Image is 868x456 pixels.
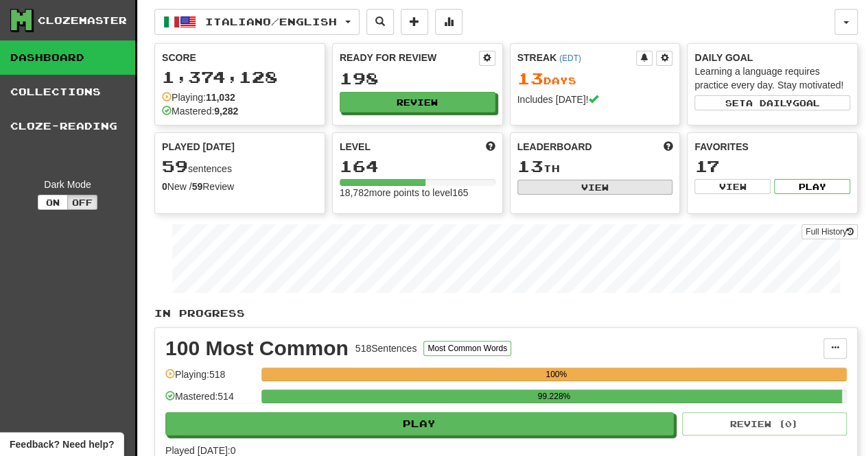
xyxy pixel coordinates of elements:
[401,9,428,35] button: Add sentence to collection
[694,95,850,110] button: Seta dailygoal
[694,179,771,194] button: View
[517,70,673,88] div: Day s
[682,412,847,435] button: Review (0)
[517,140,592,154] span: Leaderboard
[694,140,850,154] div: Favorites
[162,156,188,176] span: 59
[165,445,235,456] span: Played [DATE]: 0
[486,140,495,154] span: Score more points to level up
[517,180,673,195] button: View
[517,69,543,88] span: 13
[559,53,581,63] a: (EDT)
[205,16,337,27] span: Italiano / English
[694,158,850,175] div: 17
[801,224,858,239] a: Full History
[663,140,672,154] span: This week in points, UTC
[165,368,255,390] div: Playing: 518
[67,195,97,210] button: Off
[423,341,511,356] button: Most Common Words
[10,437,114,451] span: Open feedback widget
[162,180,318,193] div: New / Review
[340,158,495,175] div: 164
[340,70,495,87] div: 198
[774,179,850,194] button: Play
[694,64,850,92] div: Learning a language requires practice every day. Stay motivated!
[266,389,842,403] div: 99.228%
[435,9,462,35] button: More stats
[340,92,495,112] button: Review
[38,195,68,210] button: On
[165,389,255,412] div: Mastered: 514
[517,93,673,106] div: Includes [DATE]!
[10,178,125,191] div: Dark Mode
[162,51,318,64] div: Score
[340,186,495,200] div: 18,782 more points to level 165
[162,104,238,118] div: Mastered:
[162,140,235,154] span: Played [DATE]
[214,106,238,117] strong: 9,282
[694,51,850,64] div: Daily Goal
[266,368,847,381] div: 100%
[355,341,417,355] div: 518 Sentences
[162,181,167,192] strong: 0
[165,412,674,435] button: Play
[517,156,543,176] span: 13
[517,51,637,64] div: Streak
[38,14,127,27] div: Clozemaster
[366,9,394,35] button: Search sentences
[340,51,479,64] div: Ready for Review
[162,91,235,104] div: Playing:
[162,69,318,86] div: 1,374,128
[517,158,673,176] div: th
[154,307,858,320] p: In Progress
[165,338,349,359] div: 100 Most Common
[206,92,235,103] strong: 11,032
[162,158,318,176] div: sentences
[154,9,360,35] button: Italiano/English
[192,181,203,192] strong: 59
[746,98,793,108] span: a daily
[340,140,371,154] span: Level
